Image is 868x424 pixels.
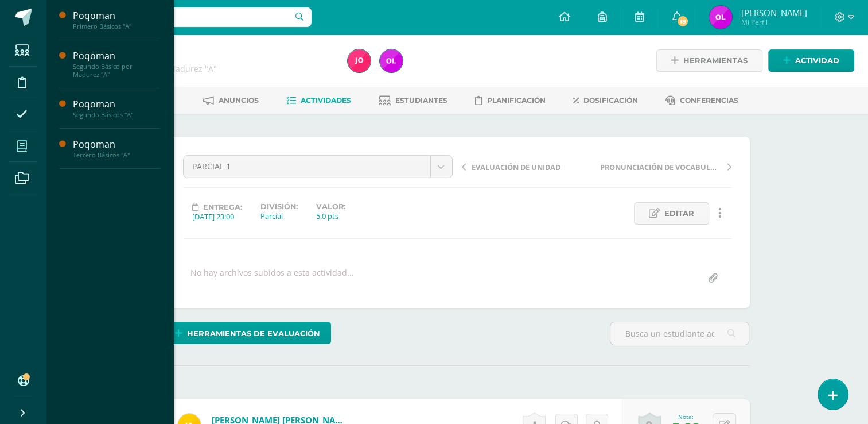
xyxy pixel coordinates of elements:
[472,162,560,172] span: EVALUACIÓN DE UNIDAD
[203,203,242,211] span: Entrega:
[741,7,807,18] span: [PERSON_NAME]
[395,96,447,105] span: Estudiantes
[768,49,854,72] a: Actividad
[192,156,422,178] span: PARCIAL 1
[73,9,160,22] div: Poqoman
[665,91,738,110] a: Conferencias
[316,211,345,221] div: 5.0 pts
[286,91,351,110] a: Actividades
[89,63,334,74] div: Segundo Básico por Madurez 'A'
[73,138,160,151] div: Poqoman
[741,17,807,27] span: Mi Perfil
[656,49,762,72] a: Herramientas
[89,47,334,63] h1: Poqoman
[709,6,732,29] img: 443cebf6bb9f7683c39c149316ce9694.png
[165,322,331,344] a: Herramientas de evaluación
[73,111,160,119] div: Segundo Básicos "A"
[610,322,749,345] input: Busca un estudiante aquí...
[192,211,242,222] div: [DATE] 23:00
[379,91,447,110] a: Estudiantes
[73,22,160,30] div: Primero Básicos "A"
[683,50,748,71] span: Herramientas
[203,91,259,110] a: Anuncios
[190,267,354,290] div: No hay archivos subidos a esta actividad...
[600,162,722,172] span: PRONUNCIACIÓN DE VOCABULARIO
[573,91,638,110] a: Dosificación
[260,211,298,221] div: Parcial
[462,161,597,172] a: EVALUACIÓN DE UNIDAD
[348,49,371,72] img: a689aa7ec0f4d9b33e1105774b66cae5.png
[676,15,689,28] span: 18
[73,49,160,79] a: PoqomanSegundo Básico por Madurez "A"
[487,96,546,105] span: Planificación
[260,202,298,211] label: División:
[219,96,259,105] span: Anuncios
[316,202,345,211] label: Valor:
[73,138,160,159] a: PoqomanTercero Básicos "A"
[73,151,160,159] div: Tercero Básicos "A"
[301,96,351,105] span: Actividades
[73,63,160,79] div: Segundo Básico por Madurez "A"
[380,49,403,72] img: 443cebf6bb9f7683c39c149316ce9694.png
[73,98,160,119] a: PoqomanSegundo Básicos "A"
[664,203,694,224] span: Editar
[187,323,320,344] span: Herramientas de evaluación
[597,161,731,172] a: PRONUNCIACIÓN DE VOCABULARIO
[53,7,312,27] input: Busca un usuario...
[73,98,160,111] div: Poqoman
[680,96,738,105] span: Conferencias
[184,156,452,178] a: PARCIAL 1
[795,50,839,71] span: Actividad
[73,9,160,30] a: PoqomanPrimero Básicos "A"
[672,413,700,421] div: Nota:
[475,91,546,110] a: Planificación
[73,49,160,63] div: Poqoman
[583,96,638,105] span: Dosificación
